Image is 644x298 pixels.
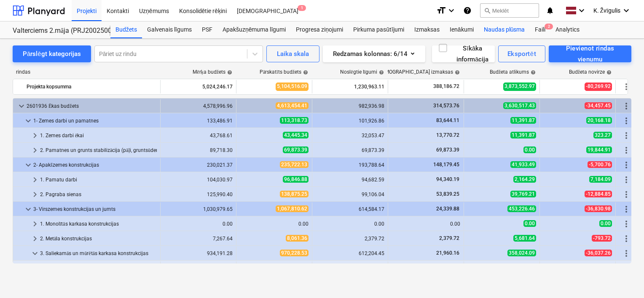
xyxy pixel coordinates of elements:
div: Laika skala [277,48,309,59]
span: 3,873,552.97 [503,82,536,90]
a: Faili2 [530,21,550,38]
div: 89,718.30 [164,147,233,153]
div: 982,936.98 [316,103,384,109]
span: 11,391.87 [510,132,536,138]
a: Izmaksas [409,21,445,38]
a: Apakšuzņēmuma līgumi [217,21,291,38]
button: Eksportēt [498,45,545,62]
button: Sīkāka informācija [432,45,495,62]
a: Progresa ziņojumi [291,21,348,38]
iframe: Chat Widget [602,258,644,298]
span: help [529,70,536,75]
div: 104,030.97 [164,177,233,183]
a: PSF [197,21,217,38]
button: Laika skala [266,45,319,62]
div: 3. Saliekamās un mūrētās karkasa konstrukcijas [40,247,157,260]
span: 0.00 [523,146,536,153]
div: Budžeta atlikums [490,69,536,75]
div: 612,204.45 [316,250,384,256]
span: help [453,70,460,75]
span: 13,770.72 [435,132,460,138]
span: 4,613,454.41 [276,102,309,109]
span: Vairāk darbību [621,82,631,92]
div: Valterciems 2.māja (PRJ2002500) - 2601936 [13,27,100,35]
span: keyboard_arrow_right [30,219,40,229]
a: Pirkuma pasūtījumi [348,21,409,38]
span: 7,184.09 [589,176,612,183]
span: search [484,7,491,14]
span: -5,700.76 [588,161,612,168]
span: Vairāk darbību [621,101,631,111]
div: Eksportēt [507,48,536,59]
span: -80,269.92 [585,82,612,90]
button: Meklēt [480,3,539,18]
div: Noslēgtie līgumi [340,69,384,75]
i: format_size [436,5,446,16]
div: 4,578,996.96 [164,103,233,109]
a: Analytics [550,21,585,38]
div: 1- Zemes darbi un pamatnes [33,114,157,128]
span: Vairāk darbību [621,145,631,155]
span: help [605,70,612,75]
span: keyboard_arrow_right [30,145,40,155]
span: keyboard_arrow_down [23,160,33,170]
span: 1 [298,5,306,11]
span: 148,179.45 [432,162,460,168]
span: Vairāk darbību [621,234,631,244]
div: 2. Pagraba sienas [40,188,157,201]
span: -12,884.85 [585,191,612,197]
span: 20,168.18 [586,117,612,124]
i: Zināšanu pamats [463,5,472,16]
span: 388,186.72 [432,83,460,90]
div: 7,267.64 [164,236,233,242]
span: 970,228.53 [280,250,309,256]
div: 1,230,963.11 [316,80,384,93]
div: 1. Zemes darbi ēkai [40,129,157,142]
div: Saliekamā dzelzsbetona konstrukcijas [47,261,157,275]
a: Galvenais līgums [142,21,197,38]
button: Pārslēgt kategorijas [13,45,91,62]
div: 32,053.47 [316,133,384,138]
span: help [225,70,232,75]
div: 1. Monolītās karkasa konstrukcijas [40,217,157,231]
div: Pievienot rindas vienumu [558,43,622,65]
span: Vairāk darbību [621,130,631,141]
div: Budžeta novirze [569,69,612,75]
span: keyboard_arrow_right [30,234,40,244]
div: 934,191.28 [164,250,233,256]
span: -36,037.26 [585,250,612,256]
button: Pievienot rindas vienumu [549,45,631,62]
span: 39,769.21 [510,191,536,197]
span: 235,722.13 [280,161,309,168]
div: Redzamas kolonnas : 6/14 [333,48,415,59]
span: 2 [545,24,553,29]
div: 133,486.91 [164,118,233,124]
span: 2,379.72 [438,235,460,241]
div: 2601936 Ēkas budžets [27,99,157,113]
div: 0.00 [392,221,460,227]
span: 41,933.49 [510,161,536,168]
div: Projekta kopsumma [27,80,157,93]
a: Ienākumi [445,21,479,38]
span: 314,573.76 [432,103,460,109]
span: keyboard_arrow_right [30,130,40,141]
span: help [377,70,384,75]
span: Vairāk darbību [621,175,631,185]
div: Faili [530,21,550,38]
a: Budžets [110,21,142,38]
div: 101,926.86 [316,118,384,124]
span: 1,067,810.62 [276,205,309,212]
span: 8,061.36 [286,235,309,242]
span: Vairāk darbību [621,204,631,214]
div: Pārskatīts budžets [260,69,308,75]
div: Sīkāka informācija [438,43,488,65]
span: keyboard_arrow_down [16,101,27,111]
span: 323.27 [593,132,612,138]
div: 69,873.39 [316,147,384,153]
